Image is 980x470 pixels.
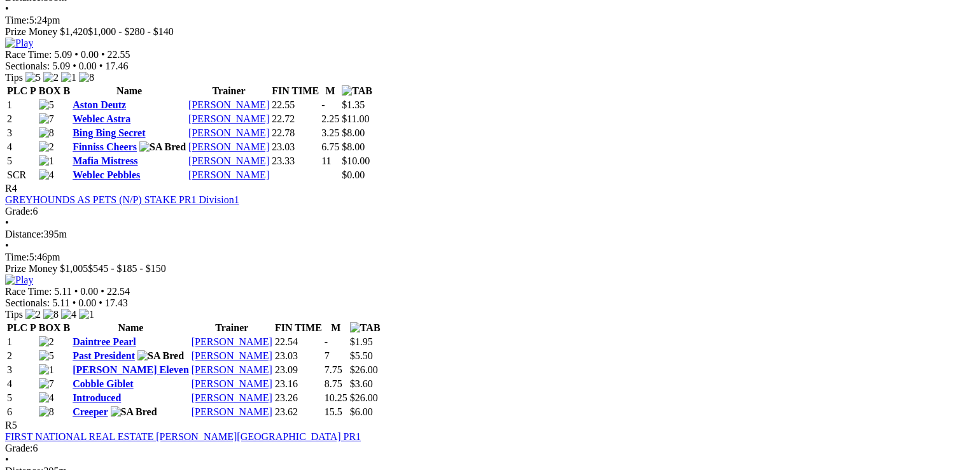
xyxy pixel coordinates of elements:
[6,169,37,182] td: SCR
[321,141,339,152] text: 6.75
[325,336,328,347] text: -
[350,406,373,417] span: $6.00
[321,155,331,166] text: 11
[99,297,102,308] span: •
[188,113,269,124] a: [PERSON_NAME]
[39,127,54,139] img: 8
[101,49,105,60] span: •
[39,322,61,333] span: BOX
[325,350,330,361] text: 7
[5,26,965,38] div: Prize Money $1,420
[6,392,37,404] td: 5
[5,263,965,274] div: Prize Money $1,005
[6,99,37,111] td: 1
[39,350,54,362] img: 5
[271,85,319,97] th: FIN TIME
[39,155,54,167] img: 1
[72,85,186,97] th: Name
[79,72,94,83] img: 8
[5,194,239,205] a: GREYHOUNDS AS PETS (N/P) STAKE PR1 Division1
[192,364,272,375] a: [PERSON_NAME]
[192,406,272,417] a: [PERSON_NAME]
[39,378,54,390] img: 7
[6,113,37,125] td: 2
[274,336,323,348] td: 22.54
[321,113,339,124] text: 2.25
[7,85,27,96] span: PLC
[5,274,33,286] img: Play
[325,392,347,403] text: 10.25
[108,49,130,60] span: 22.55
[52,61,70,71] span: 5.09
[74,49,78,60] span: •
[139,141,186,153] img: SA Bred
[6,378,37,390] td: 4
[342,127,365,138] span: $8.00
[30,322,36,333] span: P
[321,85,340,97] th: M
[271,155,319,167] td: 23.33
[79,61,97,71] span: 0.00
[5,443,965,454] div: 6
[350,378,373,389] span: $3.60
[101,286,104,297] span: •
[5,206,965,217] div: 6
[25,72,41,83] img: 5
[73,141,137,152] a: Finniss Cheers
[5,217,9,228] span: •
[6,406,37,418] td: 6
[271,113,319,125] td: 22.72
[73,169,140,180] a: Weblec Pebbles
[6,155,37,167] td: 5
[7,322,27,333] span: PLC
[63,322,70,333] span: B
[73,127,145,138] a: Bing Bing Secret
[350,350,373,361] span: $5.50
[5,229,965,240] div: 395m
[105,61,128,71] span: 17.46
[137,350,184,362] img: SA Bred
[30,85,36,96] span: P
[5,240,9,251] span: •
[73,297,76,308] span: •
[63,85,70,96] span: B
[188,127,269,138] a: [PERSON_NAME]
[325,406,342,417] text: 15.5
[39,113,54,125] img: 7
[5,297,50,308] span: Sectionals:
[350,322,381,334] img: TAB
[39,364,54,376] img: 1
[5,431,361,442] a: FIRST NATIONAL REAL ESTATE [PERSON_NAME][GEOGRAPHIC_DATA] PR1
[274,364,323,376] td: 23.09
[5,61,50,71] span: Sectionals:
[342,113,369,124] span: $11.00
[54,286,71,297] span: 5.11
[342,169,365,180] span: $0.00
[192,350,272,361] a: [PERSON_NAME]
[5,15,965,26] div: 5:24pm
[5,286,52,297] span: Race Time:
[39,85,61,96] span: BOX
[6,336,37,348] td: 1
[39,141,54,153] img: 2
[274,406,323,418] td: 23.62
[5,72,23,83] span: Tips
[43,309,59,320] img: 8
[72,322,190,334] th: Name
[88,26,174,37] span: $1,000 - $280 - $140
[350,364,378,375] span: $26.00
[6,364,37,376] td: 3
[192,378,272,389] a: [PERSON_NAME]
[73,350,135,361] a: Past President
[321,127,339,138] text: 3.25
[350,336,373,347] span: $1.95
[342,99,365,110] span: $1.35
[188,155,269,166] a: [PERSON_NAME]
[274,378,323,390] td: 23.16
[342,85,372,97] img: TAB
[73,113,130,124] a: Weblec Astra
[192,336,272,347] a: [PERSON_NAME]
[88,263,166,274] span: $545 - $185 - $150
[5,15,29,25] span: Time:
[188,85,270,97] th: Trainer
